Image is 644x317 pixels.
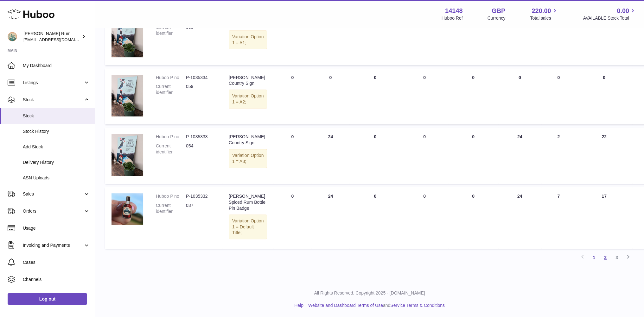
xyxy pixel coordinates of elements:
span: Usage [23,225,90,231]
dd: 037 [186,202,216,214]
td: 0 [541,9,576,65]
td: 0 [401,68,448,125]
img: product image [112,75,143,117]
span: Stock History [23,128,90,134]
td: 0 [349,187,401,249]
a: 220.00 Total sales [530,7,558,21]
div: [PERSON_NAME] Country Sign [229,134,267,146]
span: My Dashboard [23,63,90,69]
td: 0 [349,9,401,65]
dd: 059 [186,84,216,96]
span: Channels [23,277,90,283]
a: 2 [600,252,611,263]
td: 7 [541,187,576,249]
td: 0 [273,127,311,184]
span: Listings [23,80,83,86]
span: Stock [23,113,90,119]
span: Orders [23,208,83,214]
dd: P-1035334 [186,75,216,81]
dt: Huboo P no [156,75,186,81]
td: 0 [401,127,448,184]
div: Variation: [229,30,267,49]
td: 2 [541,127,576,184]
dd: 054 [186,143,216,155]
span: Stock [23,97,83,103]
div: Huboo Ref [442,15,463,21]
dt: Current identifier [156,84,186,96]
img: mail@bartirum.wales [8,32,17,41]
a: Log out [8,293,87,305]
td: 0 [401,187,448,249]
span: Add Stock [23,144,90,150]
span: 0.00 [617,7,629,15]
td: 0 [576,9,633,65]
dt: Current identifier [156,24,186,36]
td: 0 [311,9,349,65]
span: AVAILABLE Stock Total [583,15,636,21]
span: 0 [472,134,475,139]
td: 0 [349,127,401,184]
td: 22 [576,127,633,184]
td: 24 [311,187,349,249]
td: 24 [498,127,541,184]
td: 0 [311,68,349,125]
a: 1 [588,252,600,263]
span: Sales [23,191,83,197]
td: 0 [541,68,576,125]
div: Variation: [229,149,267,168]
td: 24 [311,127,349,184]
span: Option 1 = A1; [232,34,264,45]
img: product image [112,15,143,57]
span: Delivery History [23,159,90,165]
span: 220.00 [532,7,551,15]
td: 0 [401,9,448,65]
div: [PERSON_NAME] Country Sign [229,75,267,87]
strong: GBP [492,7,505,15]
span: 0 [472,194,475,199]
a: Service Terms & Conditions [390,303,445,308]
span: Option 1 = Default Title; [232,218,264,235]
p: All Rights Reserved. Copyright 2025 - [DOMAIN_NAME] [100,290,639,296]
span: ASN Uploads [23,175,90,181]
dt: Current identifier [156,202,186,214]
span: Option 1 = A3; [232,153,264,164]
dd: P-1035333 [186,134,216,140]
dd: 060 [186,24,216,36]
td: 0 [349,68,401,125]
a: Website and Dashboard Terms of Use [308,303,383,308]
td: 0 [273,68,311,125]
div: Currency [488,15,506,21]
dt: Huboo P no [156,134,186,140]
img: product image [112,193,143,225]
span: 0 [472,75,475,80]
li: and [306,302,445,308]
span: Cases [23,259,90,265]
div: Variation: [229,90,267,109]
strong: 14148 [445,7,463,15]
div: [PERSON_NAME] Spiced Rum Bottle Pin Badge [229,193,267,211]
span: [EMAIL_ADDRESS][DOMAIN_NAME] [23,37,93,42]
td: 0 [273,187,311,249]
td: 0 [576,68,633,125]
img: product image [112,134,143,176]
a: Help [294,303,303,308]
td: 0 [498,9,541,65]
span: Total sales [530,15,558,21]
td: 0 [498,68,541,125]
td: 24 [498,187,541,249]
div: Variation: [229,214,267,239]
dt: Current identifier [156,143,186,155]
td: 0 [273,9,311,65]
dt: Huboo P no [156,193,186,199]
dd: P-1035332 [186,193,216,199]
span: Invoicing and Payments [23,242,83,248]
td: 17 [576,187,633,249]
a: 0.00 AVAILABLE Stock Total [583,7,636,21]
a: 3 [611,252,622,263]
div: [PERSON_NAME] Rum [23,31,80,43]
